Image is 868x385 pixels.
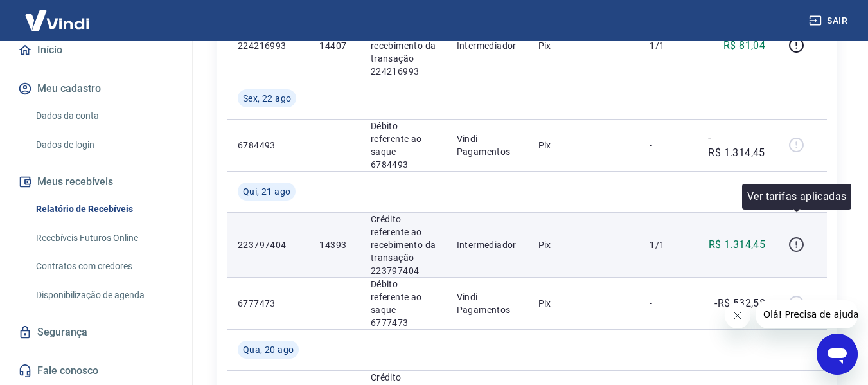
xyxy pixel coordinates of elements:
[723,38,765,53] p: R$ 81,04
[31,132,177,158] a: Dados de login
[238,238,299,251] p: 223797404
[15,36,177,64] a: Início
[15,318,177,346] a: Segurança
[15,75,177,103] button: Meu cadastro
[243,185,290,198] span: Qui, 21 ago
[538,297,630,310] p: Pix
[538,39,630,52] p: Pix
[725,303,750,328] iframe: Fechar mensagem
[371,13,436,78] p: Crédito referente ao recebimento da transação 224216993
[457,291,518,316] p: Vindi Pagamentos
[31,225,177,251] a: Recebíveis Futuros Online
[15,1,99,40] img: Vindi
[31,253,177,280] a: Contratos com credores
[15,357,177,385] a: Fale conosco
[457,238,518,251] p: Intermediador
[817,334,858,375] iframe: Botão para abrir a janela de mensagens
[371,278,436,329] p: Débito referente ao saque 6777473
[31,103,177,129] a: Dados da conta
[371,213,436,277] p: Crédito referente ao recebimento da transação 223797404
[238,139,299,152] p: 6784493
[538,238,630,251] p: Pix
[238,297,299,310] p: 6777473
[747,189,846,204] p: Ver tarifas aplicadas
[371,120,436,171] p: Débito referente ao saque 6784493
[650,238,687,251] p: 1/1
[714,296,765,311] p: -R$ 532,58
[319,238,350,251] p: 14393
[15,168,177,196] button: Meus recebíveis
[650,39,687,52] p: 1/1
[319,39,350,52] p: 14407
[538,139,630,152] p: Pix
[8,9,108,19] span: Olá! Precisa de ajuda?
[31,196,177,222] a: Relatório de Recebíveis
[709,237,765,253] p: R$ 1.314,45
[457,132,518,158] p: Vindi Pagamentos
[708,130,765,161] p: -R$ 1.314,45
[650,297,687,310] p: -
[806,9,853,33] button: Sair
[650,139,687,152] p: -
[243,92,291,105] span: Sex, 22 ago
[756,300,858,328] iframe: Mensagem da empresa
[243,343,294,356] span: Qua, 20 ago
[31,282,177,309] a: Disponibilização de agenda
[238,39,299,52] p: 224216993
[457,39,518,52] p: Intermediador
